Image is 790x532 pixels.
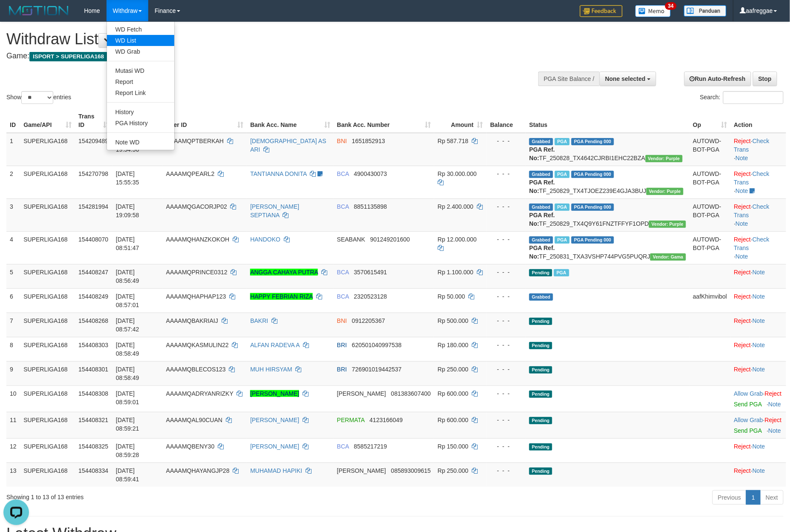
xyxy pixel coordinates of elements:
span: Rp 600.000 [438,390,468,397]
td: · [731,337,786,361]
td: 8 [6,337,20,361]
a: BAKRI [250,317,268,324]
span: Grabbed [529,293,553,301]
span: Marked by aafromsomean [555,236,570,244]
span: AAAAMQPRINCE0312 [166,269,228,276]
span: [PERSON_NAME] [337,390,386,397]
td: SUPERLIGA168 [20,231,75,264]
span: Rp 250.000 [438,467,468,474]
td: · [731,361,786,385]
span: AAAAMQBENY30 [166,443,215,450]
span: Vendor URL: https://trx4.1velocity.biz [649,221,686,228]
a: [PERSON_NAME] [250,390,299,397]
span: Copy 3570615491 to clipboard [354,269,387,276]
span: Rp 250.000 [438,366,468,373]
b: PGA Ref. No: [529,212,555,227]
span: ISPORT > SUPERLIGA168 [29,52,107,61]
a: Reject [765,390,782,397]
span: AAAAMQBLECOS123 [166,366,226,373]
a: MUH HIRSYAM [250,366,292,373]
a: Note [753,342,765,348]
span: Copy 2320523128 to clipboard [354,293,387,300]
td: SUPERLIGA168 [20,385,75,412]
span: Grabbed [529,171,553,178]
span: Pending [529,342,552,349]
a: Allow Grab [734,390,763,397]
span: [DATE] 08:59:01 [116,390,139,405]
a: Note [753,467,765,474]
div: - - - [490,466,523,475]
img: MOTION_logo.png [6,4,71,17]
div: - - - [490,292,523,301]
span: BRI [337,366,347,373]
span: Rp 2.400.000 [438,203,473,210]
span: AAAAMQHANZKOKOH [166,236,230,243]
span: Rp 1.100.000 [438,269,473,276]
th: User ID: activate to sort column ascending [163,109,247,133]
a: Reject [734,317,751,324]
span: Rp 600.000 [438,417,468,423]
span: Rp 12.000.000 [438,236,477,243]
a: [PERSON_NAME] SEPTIANA [250,203,299,219]
span: AAAAMQAL90CUAN [166,417,222,423]
td: 13 [6,463,20,487]
a: [DEMOGRAPHIC_DATA] AS ARI [250,138,326,153]
td: SUPERLIGA168 [20,313,75,337]
a: ALFAN RADEVA A [250,342,300,348]
span: BCA [337,443,349,450]
span: 154281994 [78,203,108,210]
td: · [731,313,786,337]
a: Note [735,253,748,260]
span: 154408303 [78,342,108,348]
select: Showentries [21,91,53,104]
div: - - - [490,137,523,145]
span: Pending [529,391,552,398]
span: [DATE] 19:54:56 [116,138,139,153]
h1: Withdraw List [6,31,518,48]
span: Pending [529,417,552,424]
div: - - - [490,341,523,349]
a: Check Trans [734,203,770,219]
a: ANGGA CAHAYA PUTRA [250,269,318,276]
span: AAAAMQBAKRIAIJ [166,317,218,324]
span: 154408247 [78,269,108,276]
a: Run Auto-Refresh [684,72,751,86]
td: SUPERLIGA168 [20,412,75,438]
a: Reject [765,417,782,423]
td: aafKhimvibol [689,288,730,313]
td: SUPERLIGA168 [20,337,75,361]
a: Note [735,187,748,194]
div: - - - [490,442,523,451]
b: PGA Ref. No: [529,179,555,194]
a: Note [753,443,765,450]
a: Report Link [107,87,174,98]
a: HAPPY FEBRIAN RIZA [250,293,313,300]
span: AAAAMQHAPHAP123 [166,293,226,300]
span: Rp 500.000 [438,317,468,324]
td: · [731,264,786,288]
span: [DATE] 08:59:41 [116,467,139,483]
span: 154408070 [78,236,108,243]
span: PGA Pending [571,171,614,178]
span: AAAAMQKASMULIN22 [166,342,229,348]
span: 154408334 [78,467,108,474]
td: SUPERLIGA168 [20,288,75,313]
a: Send PGA [734,427,762,434]
td: SUPERLIGA168 [20,166,75,198]
span: BCA [337,269,349,276]
a: Report [107,76,174,87]
span: Copy 8585217219 to clipboard [354,443,387,450]
span: 154408249 [78,293,108,300]
th: Status [526,109,689,133]
a: TANTIANNA DONITA [250,170,307,177]
td: 2 [6,166,20,198]
h4: Game: [6,52,518,60]
th: Balance [487,109,526,133]
span: Copy 0912205367 to clipboard [352,317,385,324]
span: [DATE] 08:58:49 [116,366,139,381]
span: [DATE] 08:59:21 [116,417,139,432]
td: SUPERLIGA168 [20,133,75,166]
span: Vendor URL: https://trx4.1velocity.biz [646,188,683,195]
a: Check Trans [734,236,770,251]
td: 10 [6,385,20,412]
